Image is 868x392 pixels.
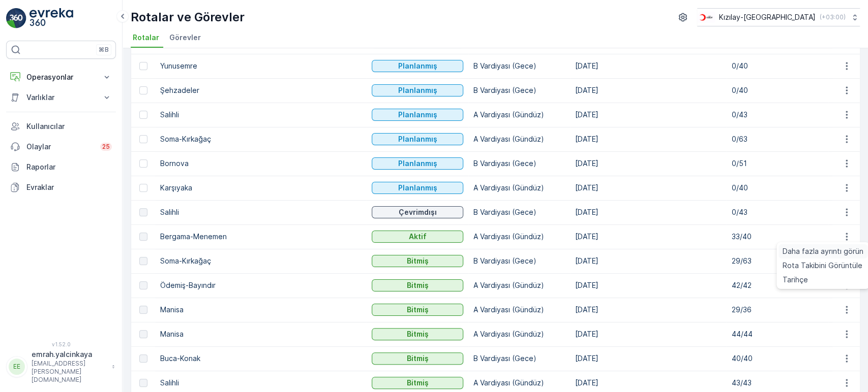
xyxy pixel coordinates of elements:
[160,110,362,120] p: Salihli
[131,9,245,25] p: Rotalar ve Görevler
[407,353,429,364] p: Bitmiş
[26,142,94,152] p: Olaylar
[372,279,463,291] button: Bitmiş
[473,378,565,388] p: A Vardiyası (Gündüz)
[32,349,107,360] p: emrah.yalcinkaya
[398,110,437,120] p: Planlanmış
[372,157,463,170] button: Planlanmış
[783,260,862,271] span: Rota Takibini Görüntüle
[29,8,73,28] img: logo_light-DOdMpM7g.png
[473,158,565,169] p: B Vardiyası (Gece)
[9,358,25,375] div: EE
[160,256,362,266] p: Soma-Kırkağaç
[732,353,823,364] p: 40/40
[160,305,362,315] p: Manisa
[372,109,463,121] button: Planlanmış
[820,13,846,21] p: ( +03:00 )
[473,61,565,71] p: B Vardiyası (Gece)
[398,158,437,169] p: Planlanmış
[783,275,808,285] span: Tarihçe
[133,32,159,43] span: Rotalar
[372,84,463,96] button: Planlanmış
[26,72,96,82] p: Operasyonlar
[398,85,437,95] p: Planlanmış
[732,256,823,266] p: 29/63
[732,183,823,193] p: 0/40
[473,183,565,193] p: A Vardiyası (Gündüz)
[139,111,147,119] div: Toggle Row Selected
[399,207,437,217] p: Çevrimdışı
[732,305,823,315] p: 29/36
[473,110,565,120] p: A Vardiyası (Gündüz)
[372,352,463,365] button: Bitmiş
[160,207,362,217] p: Salihli
[160,280,362,290] p: Ödemiş-Bayındır
[139,135,147,143] div: Toggle Row Selected
[160,158,362,169] p: Bornova
[139,330,147,338] div: Toggle Row Selected
[6,349,116,384] button: EEemrah.yalcinkaya[EMAIL_ADDRESS][PERSON_NAME][DOMAIN_NAME]
[473,280,565,290] p: A Vardiyası (Gündüz)
[160,232,362,242] p: Bergama-Menemen
[570,249,727,273] td: [DATE]
[473,134,565,144] p: A Vardiyası (Gündüz)
[26,162,112,172] p: Raporlar
[732,378,823,388] p: 43/43
[697,8,860,26] button: Kızılay-[GEOGRAPHIC_DATA](+03:00)
[160,134,362,144] p: Soma-Kırkağaç
[732,110,823,120] p: 0/43
[372,206,463,218] button: Çevrimdışı
[372,255,463,267] button: Bitmiş
[139,354,147,363] div: Toggle Row Selected
[570,176,727,200] td: [DATE]
[139,208,147,216] div: Toggle Row Selected
[473,353,565,364] p: B Vardiyası (Gece)
[398,183,437,193] p: Planlanmış
[570,298,727,322] td: [DATE]
[99,46,109,54] p: ⌘B
[732,207,823,217] p: 0/43
[473,85,565,95] p: B Vardiyası (Gece)
[160,329,362,339] p: Manisa
[139,257,147,265] div: Toggle Row Selected
[570,322,727,346] td: [DATE]
[473,232,565,242] p: A Vardiyası (Gündüz)
[372,377,463,389] button: Bitmiş
[139,62,147,70] div: Toggle Row Selected
[139,281,147,289] div: Toggle Row Selected
[26,92,96,103] p: Varlıklar
[570,273,727,298] td: [DATE]
[398,134,437,144] p: Planlanmış
[398,61,437,71] p: Planlanmış
[732,232,823,242] p: 33/40
[570,200,727,224] td: [DATE]
[732,329,823,339] p: 44/44
[783,246,863,256] span: Daha fazla ayrıntı görün
[372,328,463,340] button: Bitmiş
[139,233,147,241] div: Toggle Row Selected
[26,182,112,192] p: Evraklar
[570,224,727,249] td: [DATE]
[6,87,116,108] button: Varlıklar
[160,353,362,364] p: Buca-Konak
[407,378,429,388] p: Bitmiş
[26,121,112,132] p: Kullanıcılar
[570,151,727,176] td: [DATE]
[160,378,362,388] p: Salihli
[732,85,823,95] p: 0/40
[570,78,727,103] td: [DATE]
[473,256,565,266] p: B Vardiyası (Gece)
[160,85,362,95] p: Şehzadeler
[160,183,362,193] p: Karşıyaka
[732,280,823,290] p: 42/42
[732,134,823,144] p: 0/63
[32,360,107,384] p: [EMAIL_ADDRESS][PERSON_NAME][DOMAIN_NAME]
[102,143,110,151] p: 25
[6,8,26,28] img: logo
[139,306,147,314] div: Toggle Row Selected
[6,341,116,347] span: v 1.52.0
[6,67,116,87] button: Operasyonlar
[160,61,362,71] p: Yunusemre
[779,244,867,258] a: Daha fazla ayrıntı görün
[407,256,429,266] p: Bitmiş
